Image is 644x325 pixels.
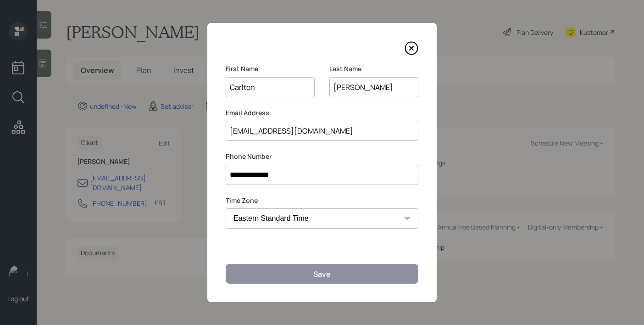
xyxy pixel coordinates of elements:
div: Save [313,269,331,279]
label: Email Address [226,108,418,118]
button: Save [226,264,418,284]
label: Last Name [329,64,418,73]
label: Phone Number [226,152,418,161]
label: Time Zone [226,196,418,205]
label: First Name [226,64,315,73]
